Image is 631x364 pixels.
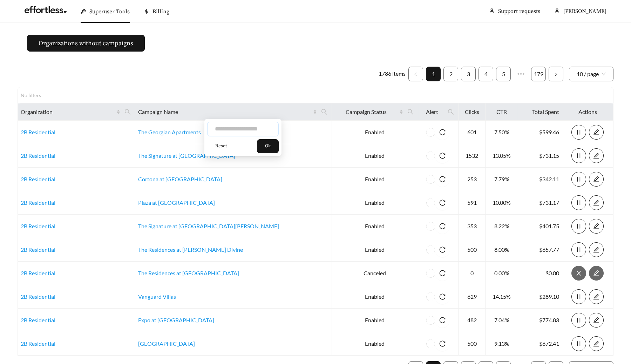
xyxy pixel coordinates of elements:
button: Ok [257,139,279,153]
a: 2B Residential [21,317,55,323]
a: edit [589,246,604,253]
a: 2B Residential [21,199,55,206]
button: edit [589,266,604,281]
span: reload [435,270,450,276]
span: reload [435,153,450,159]
a: edit [589,317,604,323]
span: pause [572,294,586,300]
td: 7.79% [486,168,518,191]
span: edit [589,176,603,182]
span: pause [572,341,586,347]
span: Superuser Tools [89,8,130,15]
li: 2 [443,67,458,81]
a: 2B Residential [21,293,55,300]
a: The Signature at [GEOGRAPHIC_DATA] [138,152,235,159]
button: right [549,67,563,81]
td: $599.46 [518,121,562,144]
th: Total Spent [518,103,562,121]
li: 3 [461,67,476,81]
li: Next Page [549,67,563,81]
span: ••• [514,67,528,81]
li: 5 [496,67,511,81]
span: search [122,106,134,117]
span: edit [589,317,603,323]
button: edit [589,219,604,234]
th: Actions [562,103,613,121]
span: pause [572,176,586,182]
li: 4 [479,67,493,81]
td: 9.13% [486,332,518,356]
th: Clicks [459,103,486,121]
button: edit [589,125,604,140]
button: pause [571,195,586,210]
button: reload [435,148,450,163]
td: Enabled [332,121,418,144]
button: pause [571,313,586,328]
span: Campaign Name [138,108,312,116]
span: pause [572,200,586,206]
span: reload [435,200,450,206]
a: edit [589,270,604,276]
a: edit [589,152,604,159]
span: edit [589,341,603,347]
a: edit [589,340,604,347]
a: 4 [479,67,493,81]
button: edit [589,195,604,210]
span: right [554,72,558,76]
span: Billing [152,8,169,15]
td: Enabled [332,285,418,309]
span: reload [435,176,450,182]
td: Enabled [332,332,418,356]
td: 10.00% [486,191,518,215]
span: Organization [21,108,115,116]
a: 1 [426,67,440,81]
span: Reset [215,143,227,150]
td: 14.15% [486,285,518,309]
td: 0 [459,262,486,285]
td: 629 [459,285,486,309]
td: 482 [459,309,486,332]
a: 2B Residential [21,270,55,276]
span: edit [589,129,603,135]
a: 2B Residential [21,152,55,159]
a: The Residences at [PERSON_NAME] Divine [138,246,243,253]
td: 8.00% [486,238,518,262]
a: edit [589,293,604,300]
span: search [407,109,414,115]
span: reload [435,223,450,229]
a: Support requests [498,8,540,15]
td: 7.04% [486,309,518,332]
td: 500 [459,332,486,356]
li: 1 [426,67,441,81]
span: reload [435,247,450,253]
td: Enabled [332,144,418,168]
a: 3 [461,67,475,81]
span: edit [589,200,603,206]
span: edit [589,153,603,159]
span: 10 / page [577,67,606,81]
button: pause [571,148,586,163]
button: reload [435,195,450,210]
span: search [321,109,327,115]
a: 2B Residential [21,129,55,135]
span: search [405,106,416,117]
td: Enabled [332,215,418,238]
td: $731.15 [518,144,562,168]
td: Enabled [332,238,418,262]
td: $401.75 [518,215,562,238]
td: 1532 [459,144,486,168]
button: left [408,67,423,81]
td: $342.11 [518,168,562,191]
a: Cortona at [GEOGRAPHIC_DATA] [138,176,222,182]
td: $289.10 [518,285,562,309]
span: reload [435,317,450,323]
span: Alert [421,108,443,116]
span: reload [435,341,450,347]
td: Enabled [332,191,418,215]
td: 8.22% [486,215,518,238]
a: 2B Residential [21,176,55,182]
a: edit [589,223,604,229]
span: edit [589,294,603,300]
td: Canceled [332,262,418,285]
td: Enabled [332,309,418,332]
